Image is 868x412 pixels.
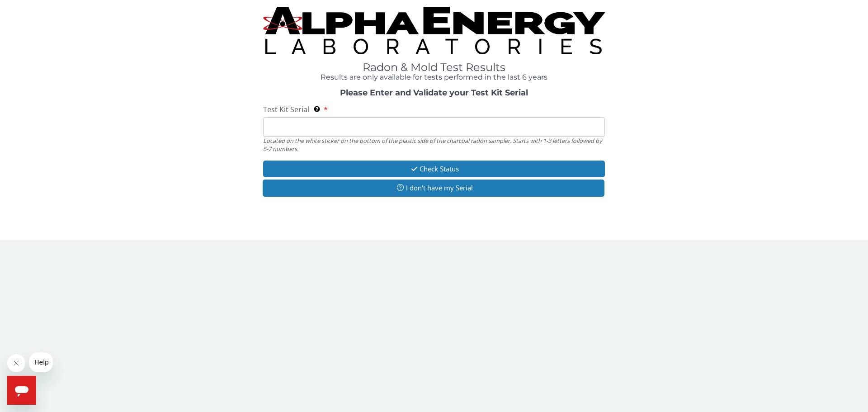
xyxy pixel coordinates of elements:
span: Test Kit Serial [263,104,309,114]
button: Check Status [263,161,605,177]
iframe: Button to launch messaging window [7,376,36,405]
div: Located on the white sticker on the bottom of the plastic side of the charcoal radon sampler. Sta... [263,137,605,153]
img: TightCrop.jpg [263,7,605,54]
iframe: Close message [7,354,25,372]
h4: Results are only available for tests performed in the last 6 years [263,73,605,81]
button: I don't have my Serial [263,180,604,196]
h1: Radon & Mold Test Results [263,62,605,73]
iframe: Message from company [29,352,53,372]
strong: Please Enter and Validate your Test Kit Serial [340,88,528,98]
